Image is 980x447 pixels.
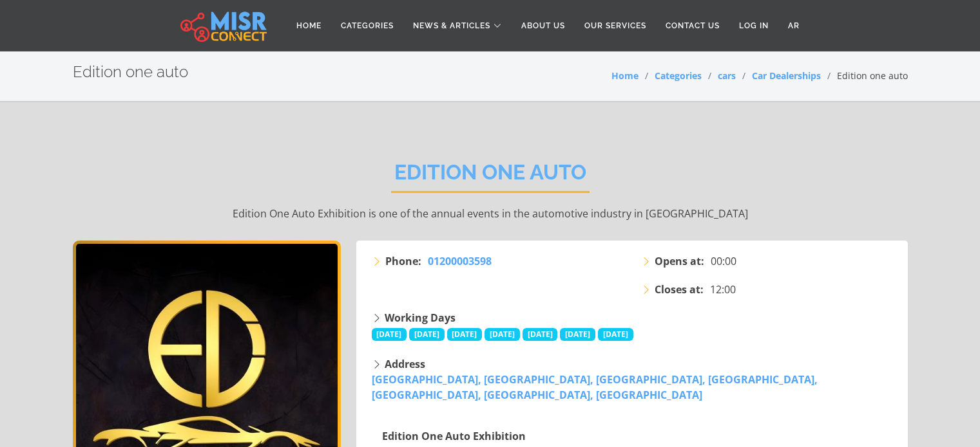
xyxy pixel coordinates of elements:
[710,282,736,297] span: 12:00
[382,429,526,443] strong: Edition One Auto Exhibition
[512,14,575,38] a: About Us
[560,328,595,341] span: [DATE]
[73,206,908,221] p: Edition One Auto Exhibition is one of the annual events in the automotive industry in [GEOGRAPHIC...
[655,253,704,269] strong: Opens at:
[575,14,656,38] a: Our Services
[180,10,267,42] img: main.misr_connect
[287,14,331,38] a: Home
[752,69,821,82] a: Car Dealerships
[391,160,590,193] h2: Edition one auto
[611,69,639,82] a: Home
[409,328,445,341] span: [DATE]
[655,282,704,297] strong: Closes at:
[372,372,818,402] a: [GEOGRAPHIC_DATA], [GEOGRAPHIC_DATA], [GEOGRAPHIC_DATA], [GEOGRAPHIC_DATA], [GEOGRAPHIC_DATA], [G...
[778,14,809,38] a: AR
[413,20,490,32] span: News & Articles
[385,311,456,325] strong: Working Days
[403,14,512,38] a: News & Articles
[428,254,492,268] span: 01200003598
[711,253,736,269] span: 00:00
[385,357,425,371] strong: Address
[485,328,520,341] span: [DATE]
[821,69,908,82] li: Edition one auto
[73,63,188,82] h2: Edition one auto
[523,328,558,341] span: [DATE]
[447,328,483,341] span: [DATE]
[331,14,403,38] a: Categories
[656,14,729,38] a: Contact Us
[718,69,736,82] a: cars
[598,328,633,341] span: [DATE]
[428,253,492,269] a: 01200003598
[655,69,702,82] a: Categories
[385,253,421,269] strong: Phone:
[372,328,407,341] span: [DATE]
[729,14,778,38] a: Log in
